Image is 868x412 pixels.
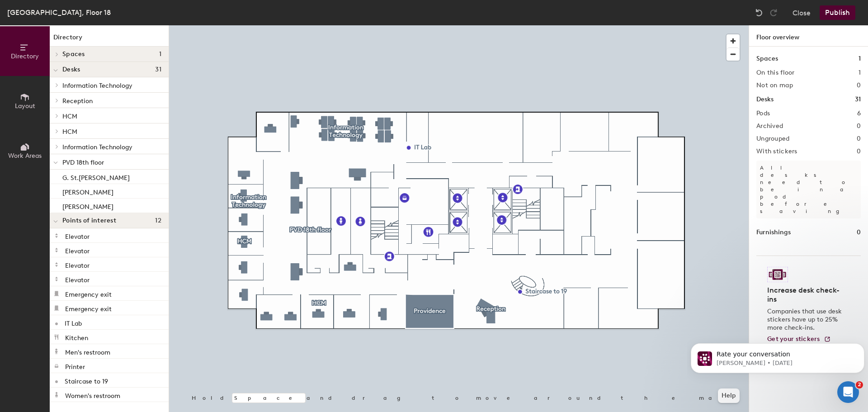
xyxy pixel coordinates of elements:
[7,7,111,18] div: [GEOGRAPHIC_DATA], Floor 18
[62,113,77,120] span: HCM
[65,230,90,241] p: Elevator
[62,186,113,196] p: [PERSON_NAME]
[62,97,93,105] span: Reception
[756,82,793,89] h2: Not on map
[756,123,783,130] h2: Archived
[15,102,35,110] span: Layout
[857,148,861,155] h2: 0
[755,8,764,17] img: Undo
[857,123,861,130] h2: 0
[837,381,859,403] iframe: Intercom live chat
[793,5,811,20] button: Close
[62,128,77,136] span: HCM
[65,389,120,400] p: Women's restroom
[65,346,110,356] p: Men's restroom
[857,227,861,237] h1: 0
[857,110,861,117] h2: 6
[62,66,80,73] span: Desks
[50,33,169,47] h1: Directory
[62,200,113,211] p: [PERSON_NAME]
[756,161,861,218] p: All desks need to be in a pod before saving
[859,54,861,64] h1: 1
[756,69,795,76] h2: On this floor
[756,54,778,64] h1: Spaces
[155,66,161,73] span: 31
[62,171,130,182] p: G. St.[PERSON_NAME]
[65,375,108,385] p: Staircase to 19
[65,317,82,327] p: IT Lab
[756,227,791,237] h1: Furnishings
[756,135,790,142] h2: Ungrouped
[62,51,85,58] span: Spaces
[65,360,85,371] p: Printer
[65,331,88,342] p: Kitchen
[820,5,855,20] button: Publish
[857,135,861,142] h2: 0
[65,288,112,298] p: Emergency exit
[857,82,861,89] h2: 0
[62,217,116,224] span: Points of interest
[756,95,774,104] h1: Desks
[749,25,868,47] h1: Floor overview
[756,110,770,117] h2: Pods
[856,381,863,388] span: 2
[159,51,161,58] span: 1
[65,259,90,270] p: Elevator
[8,152,42,160] span: Work Areas
[65,245,90,255] p: Elevator
[769,8,778,17] img: Redo
[855,95,861,104] h1: 31
[767,286,844,304] h4: Increase desk check-ins
[767,267,788,282] img: Sticker logo
[62,82,132,90] span: Information Technology
[155,217,161,224] span: 12
[65,303,112,313] p: Emergency exit
[11,52,39,60] span: Directory
[767,308,844,332] p: Companies that use desk stickers have up to 25% more check-ins.
[65,274,90,284] p: Elevator
[62,159,104,166] span: PVD 18th floor
[859,69,861,76] h2: 1
[756,148,797,155] h2: With stickers
[718,388,740,403] button: Help
[62,143,132,151] span: Information Technology
[687,324,868,388] iframe: Intercom notifications message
